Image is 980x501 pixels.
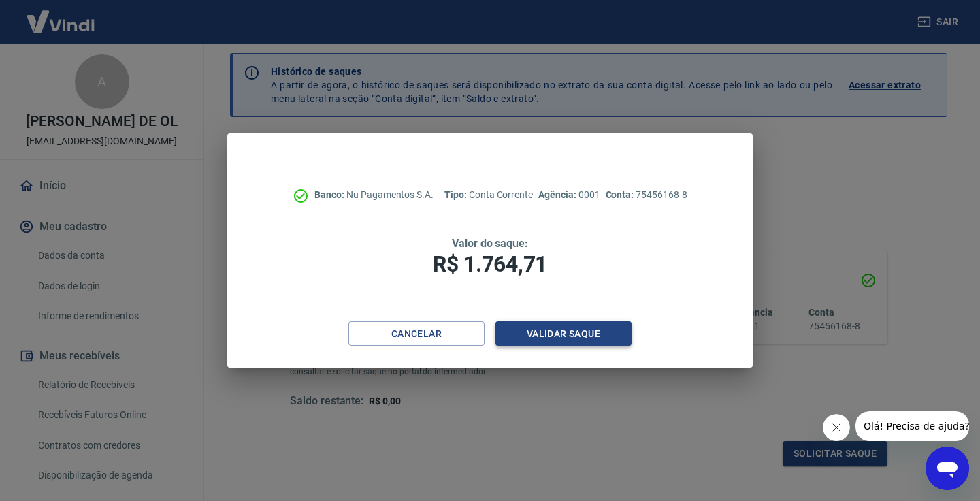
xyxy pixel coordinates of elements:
[348,321,485,346] button: Cancelar
[8,10,114,20] span: Olá! Precisa de ajuda?
[314,188,434,202] p: Nu Pagamentos S.A.
[433,251,547,277] span: R$ 1.764,71
[444,189,469,200] span: Tipo:
[823,414,850,441] iframe: Fechar mensagem
[606,189,636,200] span: Conta:
[538,188,600,202] p: 0001
[452,237,528,250] span: Valor do saque:
[444,188,533,202] p: Conta Corrente
[538,189,578,200] span: Agência:
[314,189,346,200] span: Banco:
[855,411,969,441] iframe: Mensagem da empresa
[926,447,969,490] iframe: Botão para abrir a janela de mensagens
[495,321,632,346] button: Validar saque
[606,188,687,202] p: 75456168-8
